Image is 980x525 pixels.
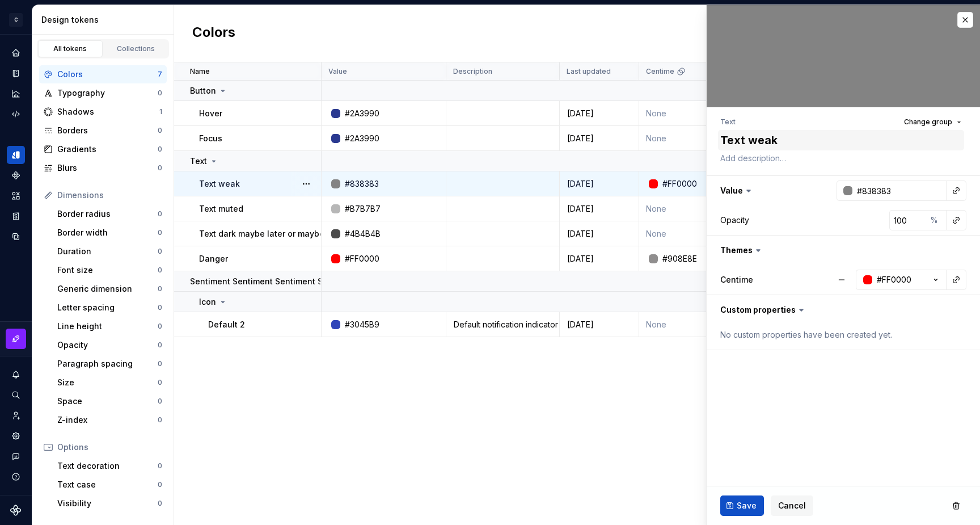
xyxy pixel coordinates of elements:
[53,411,167,429] a: Z-index0
[158,397,162,406] div: 0
[57,358,158,369] div: Paragraph spacing
[7,44,25,62] div: Home
[7,406,25,425] a: Invite team
[57,414,158,426] div: Z-index
[53,392,167,410] a: Space0
[7,427,25,445] a: Settings
[57,264,158,276] div: Font size
[57,396,158,407] div: Space
[39,140,167,158] a: Gradients0
[53,242,167,261] a: Duration0
[158,126,162,135] div: 0
[7,64,25,82] div: Documentation
[10,505,22,516] a: Supernova Logo
[39,103,167,121] a: Shadows1
[662,253,697,264] div: #908E8E
[53,373,167,392] a: Size0
[199,178,240,190] p: Text weak
[718,130,964,150] textarea: Text weak
[39,65,167,83] a: Colors7
[7,447,25,465] button: Contact support
[199,228,369,240] p: Text dark maybe later or maybe add it now
[158,378,162,387] div: 0
[639,126,764,151] td: None
[208,319,245,330] p: Default 2
[199,133,222,144] p: Focus
[57,227,158,238] div: Border width
[53,457,167,475] a: Text decoration0
[737,500,757,511] span: Save
[7,105,25,123] a: Code automation
[158,163,162,173] div: 0
[57,442,162,453] div: Options
[639,101,764,126] td: None
[345,178,379,190] div: #838383
[57,125,158,136] div: Borders
[57,190,162,201] div: Dimensions
[57,377,158,388] div: Size
[158,247,162,256] div: 0
[57,283,158,295] div: Generic dimension
[7,207,25,225] div: Storybook stories
[345,319,379,330] div: #3045B9
[560,228,638,240] div: [DATE]
[720,329,966,341] div: No custom properties have been created yet.
[57,302,158,313] div: Letter spacing
[158,480,162,489] div: 0
[904,117,952,127] span: Change group
[567,67,611,76] p: Last updated
[560,108,638,119] div: [DATE]
[889,210,926,230] input: 100
[662,178,697,190] div: #FF0000
[57,162,158,174] div: Blurs
[720,117,736,126] li: Text
[57,87,158,99] div: Typography
[158,284,162,293] div: 0
[41,14,169,26] div: Design tokens
[39,159,167,177] a: Blurs0
[57,144,158,155] div: Gradients
[57,321,158,332] div: Line height
[639,196,764,221] td: None
[7,166,25,184] a: Components
[345,203,381,215] div: #B7B7B7
[7,85,25,103] div: Analytics
[7,228,25,246] a: Data sources
[345,228,381,240] div: #4B4B4B
[53,494,167,513] a: Visibility0
[42,44,99,53] div: All tokens
[39,84,167,102] a: Typography0
[856,270,947,290] button: #FF0000
[9,13,23,27] div: C
[158,461,162,471] div: 0
[53,355,167,373] a: Paragraph spacing0
[57,246,158,257] div: Duration
[57,69,158,80] div: Colors
[53,317,167,335] a: Line height0
[158,266,162,275] div: 0
[2,7,29,32] button: C
[345,108,379,119] div: #2A3990
[199,203,243,215] p: Text muted
[7,366,25,384] div: Notifications
[877,274,911,285] div: #FF0000
[899,114,966,130] button: Change group
[190,67,210,76] p: Name
[158,415,162,425] div: 0
[199,296,216,308] p: Icon
[345,133,379,144] div: #2A3990
[158,499,162,508] div: 0
[57,208,158,220] div: Border radius
[345,253,379,264] div: #FF0000
[7,386,25,404] div: Search ⌘K
[720,274,753,285] label: Centime
[560,203,638,215] div: [DATE]
[190,276,602,287] p: Sentiment Sentiment Sentiment Sentiment SentimentSentimentSentimentSentimentSentimentSentiment
[646,67,674,76] p: Centime
[771,495,813,516] button: Cancel
[53,280,167,298] a: Generic dimension0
